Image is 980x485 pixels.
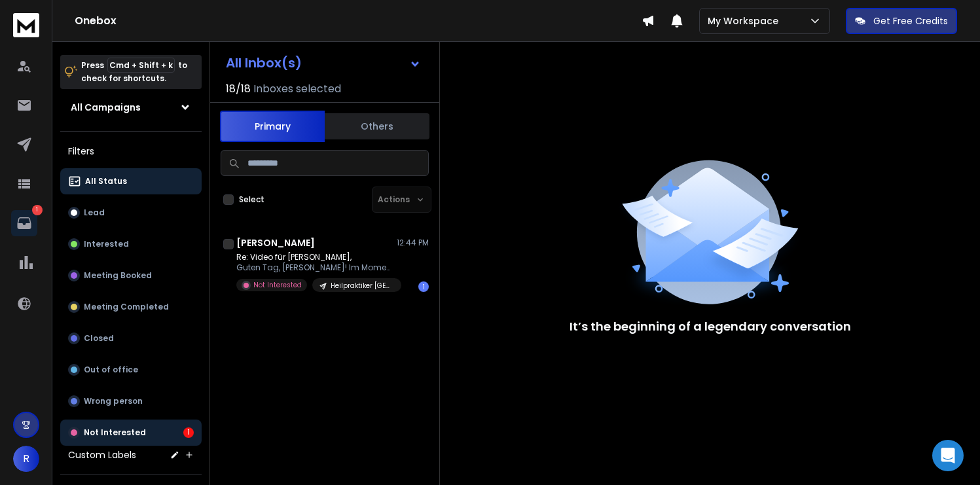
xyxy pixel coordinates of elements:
[60,420,202,446] button: Not Interested1
[236,262,393,273] p: Guten Tag, [PERSON_NAME]! Im Moment
[226,81,251,97] span: 18 / 18
[84,396,143,406] p: Wrong person
[253,280,302,290] p: Not Interested
[226,56,302,69] h1: All Inbox(s)
[932,440,964,471] div: Open Intercom Messenger
[13,446,39,472] button: R
[60,142,202,160] h3: Filters
[220,111,325,142] button: Primary
[236,252,393,262] p: Re: Video für [PERSON_NAME],
[708,14,784,27] p: My Workspace
[68,448,136,461] h3: Custom Labels
[84,207,105,218] p: Lead
[183,427,194,438] div: 1
[418,281,429,292] div: 1
[236,236,315,249] h1: [PERSON_NAME]
[13,13,39,37] img: logo
[81,59,187,85] p: Press to check for shortcuts.
[325,112,429,141] button: Others
[84,365,138,375] p: Out of office
[84,427,146,438] p: Not Interested
[71,101,141,114] h1: All Campaigns
[84,333,114,344] p: Closed
[32,205,43,215] p: 1
[397,238,429,248] p: 12:44 PM
[107,58,175,73] span: Cmd + Shift + k
[60,94,202,120] button: All Campaigns
[60,325,202,351] button: Closed
[215,50,431,76] button: All Inbox(s)
[570,317,851,336] p: It’s the beginning of a legendary conversation
[11,210,37,236] a: 1
[253,81,341,97] h3: Inboxes selected
[60,262,202,289] button: Meeting Booked
[239,194,264,205] label: Select
[873,14,948,27] p: Get Free Credits
[331,281,393,291] p: Heilpraktiker [GEOGRAPHIC_DATA]
[60,200,202,226] button: Lead
[60,168,202,194] button: All Status
[84,270,152,281] p: Meeting Booked
[60,231,202,257] button: Interested
[60,388,202,414] button: Wrong person
[60,357,202,383] button: Out of office
[84,302,169,312] p: Meeting Completed
[60,294,202,320] button: Meeting Completed
[75,13,642,29] h1: Onebox
[846,8,957,34] button: Get Free Credits
[84,239,129,249] p: Interested
[85,176,127,187] p: All Status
